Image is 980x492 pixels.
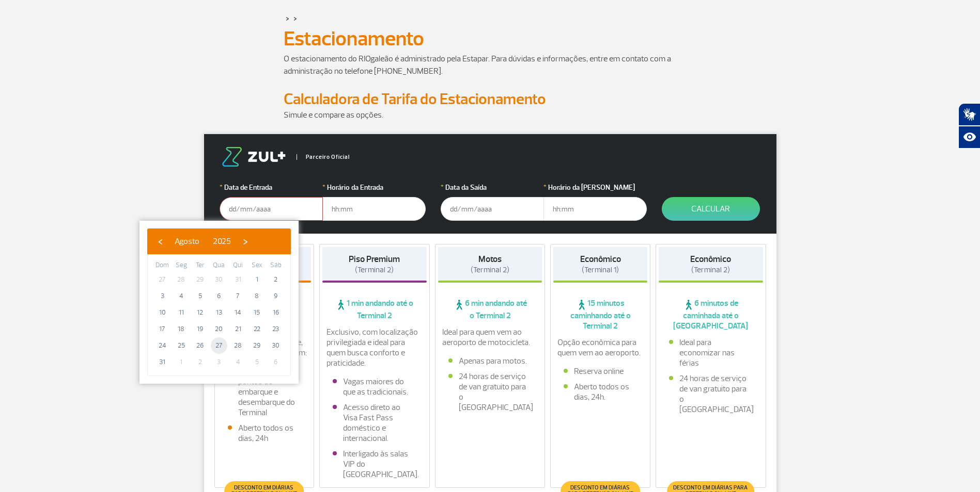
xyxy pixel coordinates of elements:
button: Calcular [662,197,760,221]
span: 6 minutos de caminhada até o [GEOGRAPHIC_DATA] [659,298,763,331]
span: 26 [192,337,208,354]
strong: Piso Premium [349,254,400,265]
span: Parceiro Oficial [297,154,350,160]
p: Simule e compare as opções. [284,109,697,121]
span: 24 [154,337,170,354]
strong: Motos [478,254,502,265]
span: 31 [230,271,246,288]
span: 30 [268,337,284,354]
button: Abrir recursos assistivos. [958,126,980,149]
th: weekday [172,260,191,271]
label: Horário da [PERSON_NAME] [543,182,647,193]
span: (Terminal 2) [471,265,509,275]
span: 14 [230,304,246,321]
span: 1 [248,271,265,288]
span: 28 [173,271,190,288]
span: 3 [154,288,170,304]
span: 30 [211,271,227,288]
span: 1 min andando até o Terminal 2 [322,298,427,321]
span: 27 [211,337,227,354]
span: 12 [192,304,208,321]
span: 15 minutos caminhando até o Terminal 2 [553,298,647,331]
span: 25 [173,337,190,354]
span: 9 [268,288,284,304]
li: Acesso direto ao Visa Fast Pass doméstico e internacional. [333,402,416,444]
li: Aberto todos os dias, 24h [228,423,301,444]
span: 6 min andando até o Terminal 2 [438,298,542,321]
th: weekday [228,260,247,271]
input: hh:mm [543,197,647,221]
p: Exclusivo, com localização privilegiada e ideal para quem busca conforto e praticidade. [326,327,423,368]
strong: Econômico [580,254,621,265]
span: (Terminal 2) [355,265,394,275]
span: 1 [173,354,190,370]
p: Opção econômica para quem vem ao aeroporto. [557,337,643,358]
li: 24 horas de serviço de van gratuito para o [GEOGRAPHIC_DATA] [448,371,532,413]
a: > [286,12,289,24]
li: Ideal para economizar nas férias [669,337,753,368]
li: Apenas para motos. [448,356,532,366]
th: weekday [247,260,267,271]
li: Interligado às salas VIP do [GEOGRAPHIC_DATA]. [333,449,416,480]
h2: Calculadora de Tarifa do Estacionamento [284,90,697,109]
span: 3 [211,354,227,370]
p: O estacionamento do RIOgaleão é administrado pela Estapar. Para dúvidas e informações, entre em c... [284,53,697,77]
div: Plugin de acessibilidade da Hand Talk. [958,103,980,149]
span: 28 [230,337,246,354]
li: Fácil acesso aos pontos de embarque e desembarque do Terminal [228,366,301,418]
a: > [293,12,297,24]
span: 7 [230,288,246,304]
button: Agosto [168,234,206,249]
label: Data de Entrada [220,182,323,193]
h1: Estacionamento [284,30,697,47]
span: 5 [192,288,208,304]
span: 2 [268,271,284,288]
input: dd/mm/aaaa [441,197,544,221]
span: Agosto [175,236,199,247]
span: 27 [154,271,170,288]
span: 23 [268,321,284,337]
strong: Econômico [690,254,731,265]
th: weekday [191,260,210,271]
span: 4 [173,288,190,304]
button: Abrir tradutor de língua de sinais. [958,103,980,126]
th: weekday [153,260,172,271]
span: 5 [248,354,265,370]
span: (Terminal 1) [582,265,619,275]
bs-datepicker-navigation-view: ​ ​ ​ [152,235,253,245]
th: weekday [266,260,285,271]
span: 17 [154,321,170,337]
li: Vagas maiores do que as tradicionais. [333,376,416,397]
span: 13 [211,304,227,321]
input: hh:mm [322,197,426,221]
span: 29 [192,271,208,288]
span: 6 [268,354,284,370]
label: Data da Saída [441,182,544,193]
p: Ideal para quem vem ao aeroporto de motocicleta. [442,327,538,348]
button: › [238,234,253,249]
li: Aberto todos os dias, 24h. [564,382,637,402]
span: 16 [268,304,284,321]
span: 15 [248,304,265,321]
img: logo-zul.png [220,147,288,167]
span: 29 [248,337,265,354]
span: 20 [211,321,227,337]
button: ‹ [152,234,168,249]
bs-datepicker-container: calendar [139,221,299,384]
span: 6 [211,288,227,304]
input: dd/mm/aaaa [220,197,323,221]
span: 31 [154,354,170,370]
span: 19 [192,321,208,337]
span: 2025 [213,236,231,247]
span: 21 [230,321,246,337]
li: 24 horas de serviço de van gratuito para o [GEOGRAPHIC_DATA] [669,373,753,415]
button: 2025 [206,234,238,249]
span: 8 [248,288,265,304]
span: (Terminal 2) [691,265,730,275]
span: 10 [154,304,170,321]
li: Reserva online [564,366,637,376]
span: 18 [173,321,190,337]
label: Horário da Entrada [322,182,426,193]
span: 11 [173,304,190,321]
